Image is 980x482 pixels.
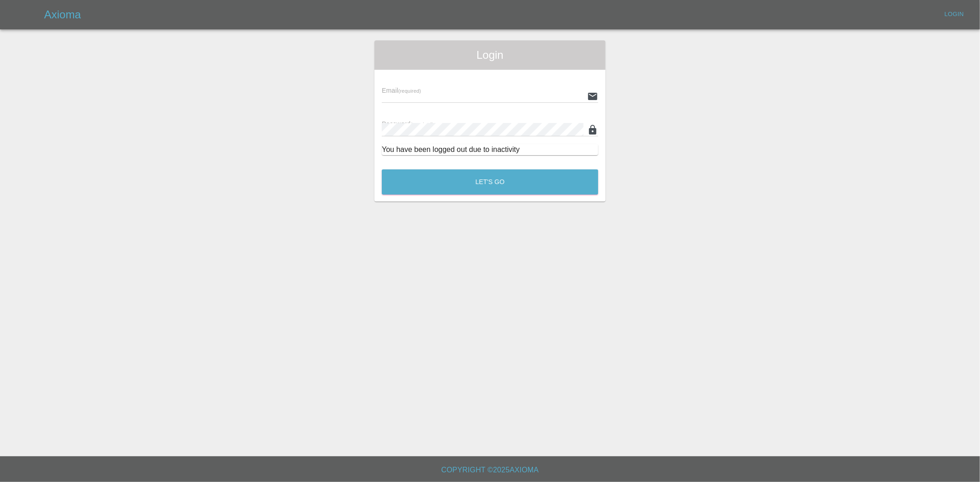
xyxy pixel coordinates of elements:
div: You have been logged out due to inactivity [382,144,598,155]
h5: Axioma [44,7,81,22]
span: Password [382,120,433,128]
button: Let's Go [382,169,598,195]
small: (required) [398,88,421,94]
a: Login [940,7,969,22]
h6: Copyright © 2025 Axioma [7,464,973,476]
small: (required) [411,122,434,127]
span: Email [382,87,421,94]
span: Login [382,48,598,62]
